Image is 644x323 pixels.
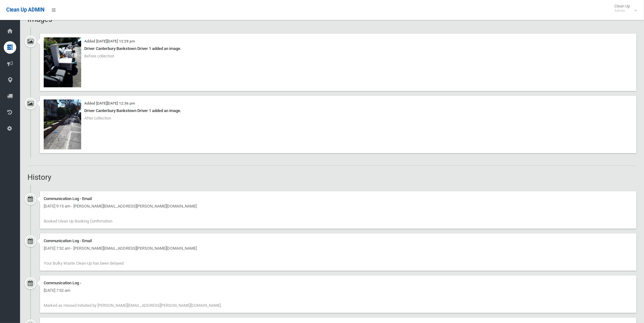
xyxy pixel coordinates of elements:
span: Marked as missed initiated by [PERSON_NAME][EMAIL_ADDRESS][PERSON_NAME][DOMAIN_NAME]. [44,303,222,308]
span: Clean Up [611,4,636,13]
small: Admin [614,8,630,13]
small: Added [DATE][DATE] 12:29 pm [84,39,135,43]
span: After collection [84,116,111,120]
h2: Images [27,15,637,23]
div: Driver Canterbury Bankstown Driver 1 added an image. [44,45,633,52]
div: Communication Log - Email [44,195,633,203]
div: Communication Log - [44,279,633,287]
small: Added [DATE][DATE] 12:36 pm [84,101,135,105]
span: Your Bulky Waste Clean-Up has been delayed [44,261,124,266]
h2: History [27,173,637,181]
div: Driver Canterbury Bankstown Driver 1 added an image. [44,107,633,115]
span: Booked Clean Up Booking Confirmation [44,219,112,223]
div: [DATE] 7:52 am - [PERSON_NAME][EMAIL_ADDRESS][PERSON_NAME][DOMAIN_NAME] [44,245,633,252]
img: 2025-09-0112.28.47893108977829285337.jpg [44,37,81,87]
span: Clean Up ADMIN [6,7,44,13]
span: Before collection [84,54,114,58]
img: 2025-09-0112.35.517202138475251368667.jpg [44,100,81,149]
div: [DATE] 7:52 am [44,287,633,294]
div: [DATE] 9:15 am - [PERSON_NAME][EMAIL_ADDRESS][PERSON_NAME][DOMAIN_NAME] [44,203,633,210]
div: Communication Log - Email [44,237,633,245]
